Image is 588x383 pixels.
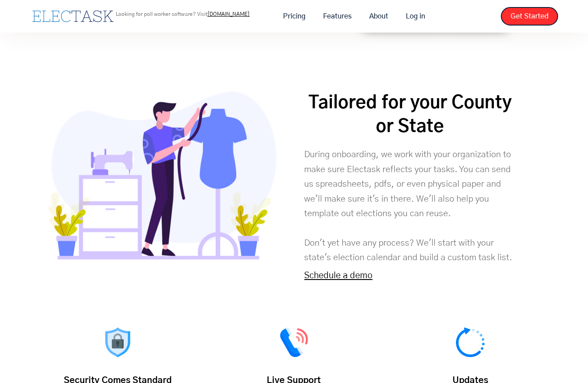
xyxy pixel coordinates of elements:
[304,271,372,280] a: Schedule a demo
[304,150,512,262] strong: During onboarding, we work with your organization to make sure Electask reflects your tasks. You ...
[304,92,516,139] h2: Tailored for your County or State
[314,7,360,26] a: Features
[501,7,558,26] a: Get Started
[274,7,314,26] a: Pricing
[116,11,250,17] p: Looking for poll worker software? Visit
[30,8,116,24] a: home
[397,7,434,26] a: Log in
[207,11,250,17] a: [DOMAIN_NAME]
[360,7,397,26] a: About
